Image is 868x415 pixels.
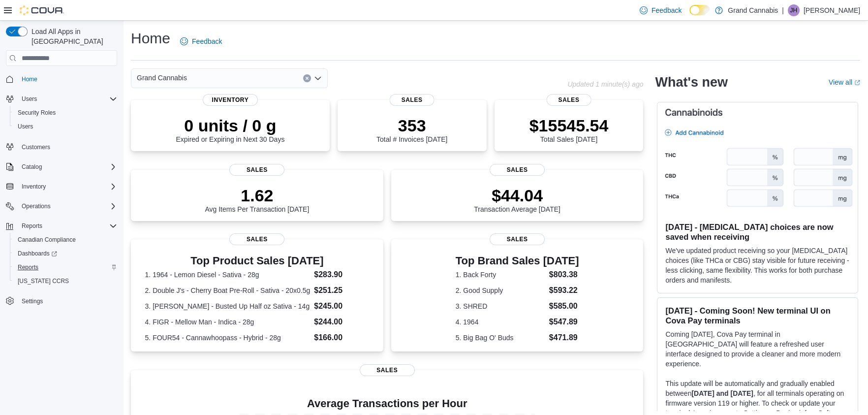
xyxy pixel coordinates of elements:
dt: 5. FOUR54 - Cannawhoopass - Hybrid - 28g [145,333,310,343]
p: We've updated product receiving so your [MEDICAL_DATA] choices (like THCa or CBG) stay visible fo... [665,246,850,285]
span: Sales [229,233,284,245]
input: Dark Mode [689,5,710,15]
span: Catalog [22,163,42,171]
button: Customers [2,139,121,154]
span: Feedback [192,36,222,46]
a: Canadian Compliance [14,234,80,246]
span: Customers [22,143,50,151]
button: Inventory [2,180,121,193]
span: Inventory [22,183,46,191]
span: Reports [18,263,38,271]
div: Transaction Average [DATE] [474,186,560,213]
button: Users [2,92,121,106]
div: Total # Invoices [DATE] [376,116,447,143]
dt: 2. Good Supply [456,286,545,295]
dt: 2. Double J's - Cherry Boat Pre-Roll - Sativa - 20x0.5g [145,286,310,295]
span: Canadian Compliance [18,236,76,244]
span: Dashboards [14,248,117,259]
h1: Home [131,29,170,48]
span: Users [18,123,33,130]
dd: $283.90 [314,269,369,281]
button: [US_STATE] CCRS [10,274,121,288]
a: Customers [18,141,54,153]
p: $44.04 [474,186,560,205]
span: Operations [18,200,117,212]
dt: 4. 1964 [456,317,545,327]
a: Feedback [636,0,685,20]
img: Cova [20,5,64,15]
span: Users [18,93,117,105]
dt: 3. SHRED [456,301,545,311]
span: Sales [229,164,284,176]
span: Grand Cannabis [137,72,187,84]
div: Avg Items Per Transaction [DATE] [205,186,309,213]
span: Sales [390,94,434,106]
p: $15545.54 [529,116,609,135]
h4: Average Transactions per Hour [139,398,635,410]
button: Users [18,93,41,105]
a: Feedback [176,32,226,51]
dd: $585.00 [549,300,579,312]
a: Security Roles [14,107,60,119]
a: Reports [14,261,42,273]
button: Security Roles [10,106,121,120]
span: Reports [14,261,117,273]
div: Total Sales [DATE] [529,116,609,143]
div: Expired or Expiring in Next 30 Days [176,116,284,143]
button: Canadian Compliance [10,233,121,247]
span: Customers [18,140,117,153]
button: Open list of options [314,74,322,82]
span: Reports [18,220,117,232]
span: Users [14,121,117,132]
strong: [DATE] and [DATE] [691,389,753,397]
span: Operations [22,202,51,210]
dt: 4. FIGR - Mellow Man - Indica - 28g [145,317,310,327]
p: 0 units / 0 g [176,116,284,135]
span: JH [790,4,798,16]
p: 1.62 [205,186,309,205]
a: Users [14,121,37,132]
dd: $803.38 [549,269,579,281]
span: Inventory [18,181,117,192]
p: | [782,4,784,16]
button: Reports [10,260,121,274]
dd: $166.00 [314,332,369,344]
span: Reports [22,222,42,230]
button: Clear input [303,74,311,82]
button: Users [10,120,121,133]
dd: $251.25 [314,285,369,296]
button: Operations [18,200,55,212]
button: Reports [18,220,46,232]
dt: 5. Big Bag O' Buds [456,333,545,343]
p: [PERSON_NAME] [804,4,860,16]
dd: $593.22 [549,285,579,296]
svg: External link [854,80,860,86]
dd: $244.00 [314,316,369,328]
span: Sales [360,364,415,376]
a: [US_STATE] CCRS [14,275,73,287]
span: Users [22,95,37,103]
span: Sales [490,233,545,245]
span: Dark Mode [689,15,690,16]
h2: What's new [655,74,727,90]
button: Inventory [18,181,50,192]
a: Home [18,73,41,85]
dd: $471.89 [549,332,579,344]
dt: 3. [PERSON_NAME] - Busted Up Half oz Sativa - 14g [145,301,310,311]
h3: Top Product Sales [DATE] [145,255,370,267]
span: Sales [547,94,591,106]
button: Catalog [2,160,121,174]
p: 353 [376,116,447,135]
h3: [DATE] - [MEDICAL_DATA] choices are now saved when receiving [665,222,850,242]
span: [US_STATE] CCRS [18,277,69,285]
p: Grand Cannabis [728,4,778,16]
span: Feedback [651,5,682,15]
span: Settings [18,295,117,307]
dd: $245.00 [314,300,369,312]
button: Reports [2,219,121,233]
button: Settings [2,294,121,308]
nav: Complex example [6,68,117,334]
dd: $547.89 [549,316,579,328]
dt: 1. 1964 - Lemon Diesel - Sativa - 28g [145,270,310,280]
button: Catalog [18,161,46,173]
